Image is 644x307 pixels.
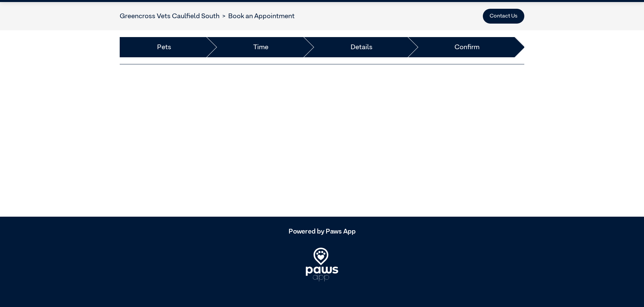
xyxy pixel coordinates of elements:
a: Confirm [455,42,479,52]
li: Book an Appointment [219,11,295,21]
a: Details [351,42,373,52]
a: Greencross Vets Caulfield South [120,13,219,20]
a: Pets [157,42,171,52]
a: Time [253,42,268,52]
nav: breadcrumb [120,11,295,21]
button: Contact Us [483,9,524,24]
h5: Powered by Paws App [120,227,524,236]
img: PawsApp [306,248,338,281]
